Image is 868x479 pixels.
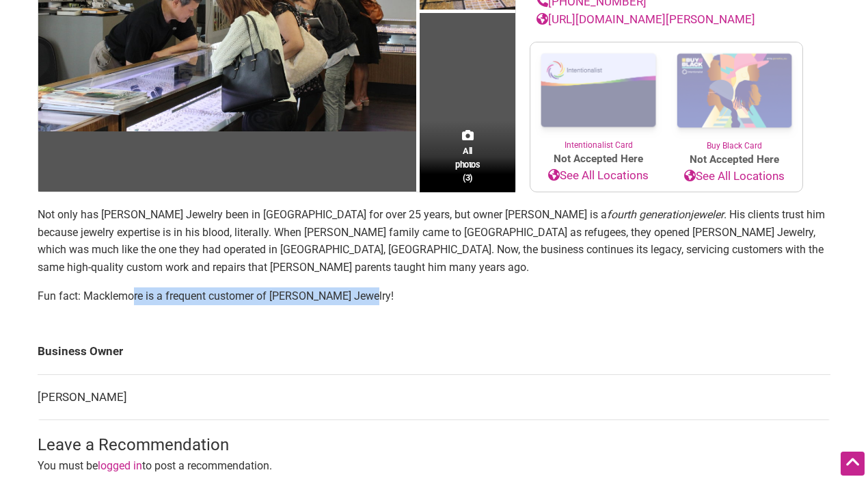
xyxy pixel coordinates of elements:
[607,208,690,221] em: fourth generation
[98,459,142,472] a: logged in
[38,329,830,374] td: Business Owner
[530,42,666,151] a: Intentionalist Card
[666,42,802,152] a: Buy Black Card
[530,151,666,167] span: Not Accepted Here
[530,42,666,139] img: Intentionalist Card
[38,434,830,457] h3: Leave a Recommendation
[537,12,755,26] a: [URL][DOMAIN_NAME][PERSON_NAME]
[666,42,802,140] img: Buy Black Card
[666,168,802,185] a: See All Locations
[38,206,830,276] p: Not only has [PERSON_NAME] Jewelry been in [GEOGRAPHIC_DATA] for over 25 years, but owner [PERSON...
[690,208,724,221] i: jeweler
[530,167,666,185] a: See All Locations
[841,452,865,476] div: Scroll Back to Top
[38,374,830,420] td: [PERSON_NAME]
[666,152,802,168] span: Not Accepted Here
[455,144,480,183] span: All photos (3)
[38,457,830,475] p: You must be to post a recommendation.
[38,287,830,305] p: Fun fact: Macklemore is a frequent customer of [PERSON_NAME] Jewelry!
